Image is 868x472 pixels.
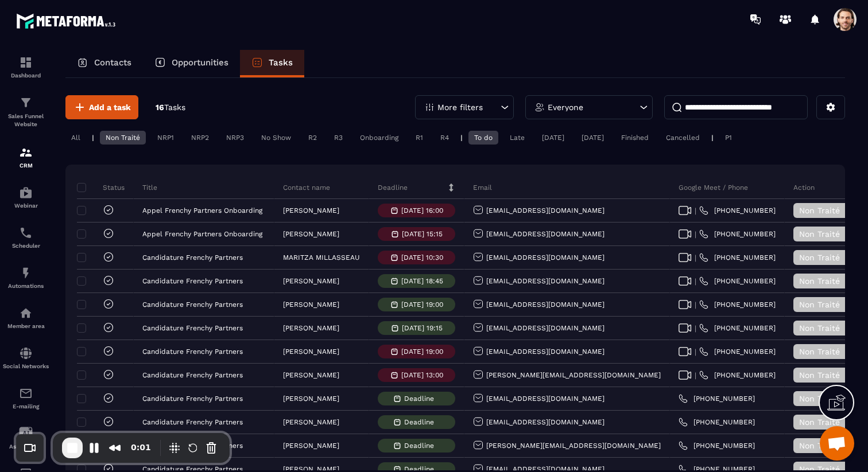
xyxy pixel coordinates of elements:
p: Candidature Frenchy Partners [142,418,243,426]
a: Tasks [240,50,304,77]
p: [PERSON_NAME] [283,371,339,379]
p: Sales Funnel Website [3,112,49,128]
p: Candidature Frenchy Partners [142,253,243,262]
a: Opportunities [143,50,240,77]
p: [PERSON_NAME] [283,301,339,309]
p: | [711,134,714,142]
p: [DATE] 18:45 [401,277,443,285]
p: [PERSON_NAME] [283,442,339,450]
p: [PERSON_NAME] [283,230,339,238]
p: Scheduler [3,243,49,249]
img: formation [19,56,33,69]
a: [PHONE_NUMBER] [699,206,776,215]
div: R4 [435,131,455,145]
p: Title [142,183,157,192]
p: Appel Frenchy Partners Onboarding [142,206,262,214]
a: [PHONE_NUMBER] [699,276,776,286]
p: Deadline [378,183,408,192]
img: formation [19,146,33,159]
div: NRP3 [220,131,250,145]
span: | [695,348,696,356]
button: Add a task [65,95,138,119]
p: Candidature Frenchy Partners [142,324,243,332]
span: Non Traité [799,229,847,239]
a: social-networksocial-networkSocial Networks [3,338,49,378]
a: [PHONE_NUMBER] [699,253,776,262]
span: Non Traité [799,300,847,309]
img: automations [19,186,33,200]
p: Candidature Frenchy Partners [142,301,243,309]
p: Action [793,183,815,192]
a: automationsautomationsWebinar [3,177,49,217]
p: [DATE] 19:00 [401,348,443,356]
p: Opportunities [172,57,228,68]
div: R3 [328,131,348,145]
img: automations [19,306,33,320]
span: Deadline [404,395,440,403]
p: | [92,134,94,142]
p: [DATE] 10:30 [401,253,443,262]
div: Late [504,131,530,145]
span: Deadline [404,418,440,426]
span: Non Traité [799,418,847,427]
a: Contacts [65,50,143,77]
span: Non Traité [799,323,847,333]
p: Status [80,183,125,192]
div: Non Traité [100,131,146,145]
p: Assistant AI [3,443,49,450]
div: [DATE] [536,131,570,145]
div: [DATE] [576,131,610,145]
p: Automations [3,283,49,289]
p: Candidature Frenchy Partners [142,371,243,379]
span: | [695,324,696,333]
div: All [65,131,86,145]
p: Social Networks [3,363,49,369]
p: [PERSON_NAME] [283,277,339,285]
div: NRP1 [152,131,180,145]
a: formationformationCRM [3,137,49,177]
span: Tasks [164,103,185,112]
a: automationsautomationsMember area [3,298,49,338]
p: More filters [437,103,483,111]
p: [PERSON_NAME] [283,348,339,356]
img: scheduler [19,226,33,240]
p: Candidature Frenchy Partners [142,395,243,403]
span: | [695,371,696,380]
span: | [695,230,696,239]
div: Cancelled [660,131,706,145]
span: Deadline [404,442,440,450]
p: Dashboard [3,72,49,79]
span: Non Traité [799,370,847,380]
div: R1 [410,131,429,145]
img: automations [19,266,33,280]
div: To do [468,131,498,145]
div: R2 [303,131,323,145]
a: automationsautomationsAutomations [3,258,49,298]
a: [PHONE_NUMBER] [679,394,755,403]
p: [PERSON_NAME] [283,418,339,426]
p: [PERSON_NAME] [283,395,339,403]
a: [PHONE_NUMBER] [699,347,776,356]
p: Candidature Frenchy Partners [142,277,243,285]
a: schedulerschedulerScheduler [3,217,49,258]
img: logo [16,10,119,32]
a: emailemailE-mailing [3,378,49,418]
p: | [460,134,463,142]
span: Non Traité [799,276,847,286]
div: Onboarding [354,131,404,145]
p: MARITZA MILLASSEAU [283,253,360,262]
p: Appel Frenchy Partners Onboarding [142,230,262,238]
p: Tasks [269,57,293,68]
a: formationformationDashboard [3,47,49,87]
p: [PERSON_NAME] [283,324,339,332]
a: [PHONE_NUMBER] [699,300,776,309]
img: formation [19,96,33,110]
div: Ouvrir le chat [820,426,854,461]
span: Non Traité [799,253,847,262]
span: Non Traité [799,206,847,215]
p: [DATE] 19:00 [401,301,443,309]
span: Non Traité [799,394,847,403]
div: No Show [255,131,297,145]
a: [PHONE_NUMBER] [699,323,776,333]
a: [PHONE_NUMBER] [699,229,776,239]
